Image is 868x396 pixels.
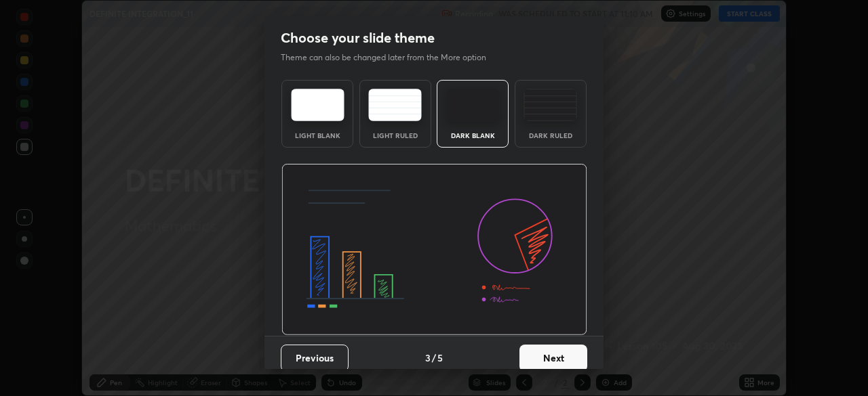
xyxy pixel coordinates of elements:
img: darkTheme.f0cc69e5.svg [446,89,500,121]
h4: / [432,351,436,365]
button: Previous [281,345,349,372]
div: Dark Blank [446,132,500,139]
img: lightRuledTheme.5fabf969.svg [368,89,422,121]
h4: 5 [437,351,443,365]
img: lightTheme.e5ed3b09.svg [291,89,344,121]
p: Theme can also be changed later from the More option [281,51,500,64]
h2: Choose your slide theme [281,29,435,47]
h4: 3 [425,351,431,365]
div: Dark Ruled [524,132,578,139]
img: darkThemeBanner.d06ce4a2.svg [281,164,587,336]
div: Light Blank [290,132,344,139]
button: Next [519,345,587,372]
img: darkRuledTheme.de295e13.svg [524,89,577,121]
div: Light Ruled [368,132,422,139]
